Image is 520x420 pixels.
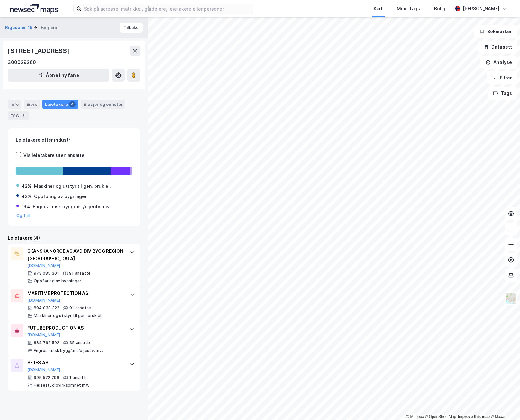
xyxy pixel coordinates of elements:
[478,41,517,53] button: Datasett
[81,4,253,14] input: Søk på adresse, matrikkel, gårdeiere, leietakere eller personer
[27,289,123,297] div: MARITIME PROTECTION AS
[480,56,517,69] button: Analyse
[22,193,32,200] div: 42%
[16,213,31,218] button: Og 1 til
[22,182,32,190] div: 42%
[34,278,81,284] div: Oppføring av bygninger
[69,101,76,107] div: 4
[10,4,58,14] img: logo.a4113a55bc3d86da70a041830d287a7e.svg
[8,111,29,120] div: ESG
[16,136,132,144] div: Leietakere etter industri
[20,113,27,119] div: 3
[27,247,123,263] div: SKANSKA NORGE AS AVD DIV BYGG REGION [GEOGRAPHIC_DATA]
[8,46,71,56] div: [STREET_ADDRESS]
[34,193,87,200] div: Oppføring av bygninger
[463,5,499,13] div: [PERSON_NAME]
[488,87,517,100] button: Tags
[434,5,445,13] div: Bolig
[27,333,60,338] button: [DOMAIN_NAME]
[505,292,517,305] img: Z
[69,340,92,345] div: 35 ansatte
[397,5,420,13] div: Mine Tags
[34,383,89,388] div: Helsestudiovirksomhet mv.
[374,5,383,13] div: Kart
[487,71,517,84] button: Filter
[69,271,91,276] div: 91 ansatte
[27,263,60,268] button: [DOMAIN_NAME]
[8,69,109,82] button: Åpne i ny fane
[42,100,78,109] div: Leietakere
[34,271,59,276] div: 973 085 301
[34,340,59,345] div: 884 792 592
[34,348,103,353] div: Engros mask bygg/anl./oljeutv. mv.
[33,203,111,211] div: Engros mask bygg/anl./oljeutv. mv.
[406,415,424,419] a: Mapbox
[8,59,36,66] div: 300029260
[8,100,21,109] div: Info
[34,313,102,318] div: Maskiner og utstyr til gen. bruk el.
[5,24,33,31] button: Rigedalen 15
[458,415,490,419] a: Improve this map
[83,101,123,107] div: Etasjer og enheter
[27,298,60,303] button: [DOMAIN_NAME]
[24,100,40,109] div: Eiere
[120,23,143,33] button: Tilbake
[22,203,30,211] div: 16%
[34,306,59,311] div: 894 038 322
[27,324,123,332] div: FUTURE PRODUCTION AS
[34,375,59,380] div: 995 572 796
[34,182,111,190] div: Maskiner og utstyr til gen. bruk el.
[69,306,91,311] div: 91 ansatte
[8,234,140,242] div: Leietakere (4)
[488,389,520,420] iframe: Chat Widget
[474,25,517,38] button: Bokmerker
[69,375,86,380] div: 1 ansatt
[23,151,85,159] div: Vis leietakere uten ansatte
[425,415,456,419] a: OpenStreetMap
[27,367,60,372] button: [DOMAIN_NAME]
[41,24,59,32] div: Bygning
[27,359,123,367] div: SFT-3 AS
